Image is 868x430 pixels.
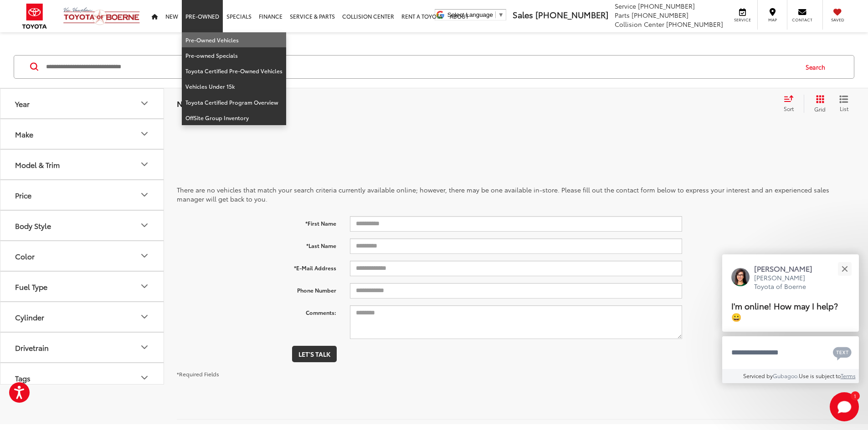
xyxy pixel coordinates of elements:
input: Search by Make, Model, or Keyword [45,56,797,78]
a: Terms [841,372,856,379]
span: Service [615,1,636,10]
button: CylinderCylinder [0,302,164,332]
span: Select Language [447,11,493,18]
div: Price [139,189,150,200]
button: ColorColor [0,241,164,271]
span: Service [732,17,753,23]
div: Close[PERSON_NAME][PERSON_NAME] Toyota of BoerneI'm online! How may I help? 😀Type your messageCha... [722,254,859,383]
div: Cylinder [15,313,44,321]
span: Sort [784,105,794,112]
p: [PERSON_NAME] [754,263,822,273]
button: Close [835,259,854,278]
button: Fuel TypeFuel Type [0,272,164,301]
span: Collision Center [615,20,664,29]
span: [PHONE_NUMBER] [638,1,695,10]
button: Search [797,56,838,78]
span: 1 [854,394,856,398]
a: Pre-owned Specials [182,48,286,63]
div: Cylinder [139,311,150,322]
svg: Start Chat [830,392,859,421]
div: Year [139,98,150,109]
a: Toyota Certified Program Overview [182,95,286,110]
div: Model & Trim [15,160,60,169]
button: Chat with SMS [830,342,854,363]
div: Make [139,128,150,139]
svg: Text [833,346,852,360]
label: Comments: [170,305,343,317]
label: *Last Name [170,238,343,250]
label: Phone Number [170,283,343,294]
span: No vehicles found [177,98,245,109]
div: Fuel Type [139,281,150,292]
button: PricePrice [0,180,164,210]
button: DrivetrainDrivetrain [0,333,164,362]
p: There are no vehicles that match your search criteria currently available online; however, there ... [177,185,855,203]
button: Select sort value [779,95,804,113]
label: *E-Mail Address [170,261,343,272]
div: Body Style [15,221,51,230]
div: Drivetrain [139,342,150,353]
span: I'm online! How may I help? 😀 [731,299,838,323]
span: Serviced by [743,372,773,379]
a: OffSite Group Inventory [182,110,286,125]
button: Toggle Chat Window [830,392,859,421]
span: List [839,105,848,112]
span: Map [762,17,782,23]
a: Toyota Certified Pre-Owned Vehicles [182,63,286,79]
button: TagsTags [0,363,164,393]
a: Gubagoo. [773,372,799,379]
textarea: Type your message [722,336,859,369]
label: *First Name [170,216,343,228]
span: ▼ [498,11,504,18]
span: Parts [615,10,630,20]
div: Color [139,250,150,261]
span: Contact [792,17,812,23]
button: Grid View [804,95,832,113]
span: Use is subject to [799,372,841,379]
span: [PHONE_NUMBER] [632,10,688,20]
div: Price [15,191,31,199]
img: Vic Vaughan Toyota of Boerne [63,7,140,25]
button: YearYear [0,89,164,118]
small: *Required Fields [177,370,219,378]
a: Vehicles Under 15k [182,79,286,94]
span: Saved [827,17,847,23]
div: Body Style [139,220,150,231]
div: Tags [15,374,31,382]
div: Color [15,252,35,260]
div: Tags [139,372,150,383]
div: Fuel Type [15,282,47,291]
p: [PERSON_NAME] Toyota of Boerne [754,273,822,291]
button: Body StyleBody Style [0,211,164,240]
button: Model & TrimModel & Trim [0,150,164,179]
span: Sales [513,9,533,20]
div: Drivetrain [15,343,49,352]
div: Year [15,99,30,108]
a: Select Language​ [447,11,504,18]
button: Let's Talk [292,346,337,362]
span: Grid [814,105,826,113]
button: List View [832,95,855,113]
div: Model & Trim [139,159,150,170]
a: Pre-Owned Vehicles [182,32,286,48]
span: [PHONE_NUMBER] [666,20,723,29]
button: MakeMake [0,119,164,149]
span: [PHONE_NUMBER] [535,9,608,20]
div: Make [15,130,33,138]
